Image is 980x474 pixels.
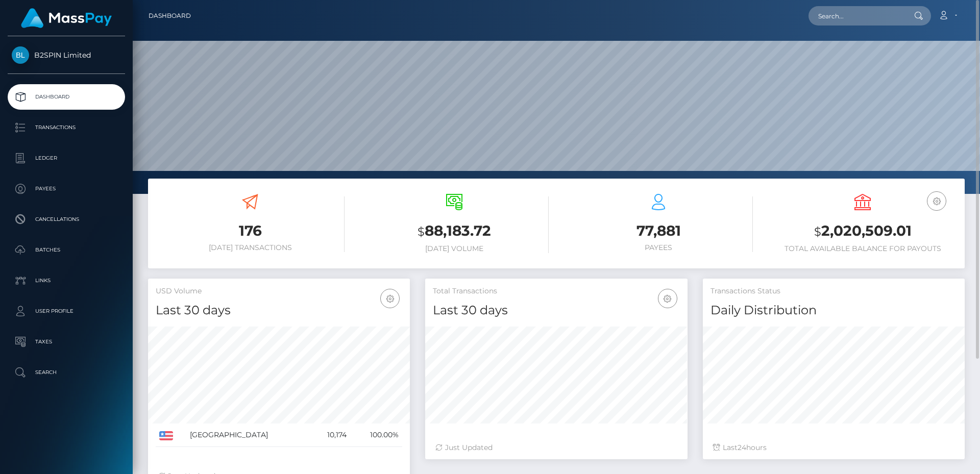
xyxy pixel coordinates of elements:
a: Search [8,360,125,385]
span: B2SPIN Limited [8,51,125,60]
h3: 88,183.72 [360,221,549,242]
small: $ [814,224,821,239]
div: Just Updated [435,442,677,453]
a: Links [8,268,125,293]
h4: Daily Distribution [710,302,957,319]
h6: Total Available Balance for Payouts [768,244,957,253]
td: [GEOGRAPHIC_DATA] [186,423,311,447]
p: Ledger [12,151,121,166]
h3: 176 [156,221,345,241]
h4: Last 30 days [433,302,679,319]
a: Dashboard [8,84,125,110]
h5: Total Transactions [433,286,679,296]
a: Taxes [8,329,125,355]
p: Cancellations [12,212,121,227]
a: Payees [8,176,125,202]
p: Batches [12,242,121,258]
input: Search... [808,6,904,26]
h4: Last 30 days [156,302,402,319]
p: User Profile [12,304,121,319]
small: $ [418,224,425,239]
a: Dashboard [149,5,191,27]
h3: 77,881 [564,221,753,241]
a: User Profile [8,298,125,324]
h6: Payees [564,243,753,252]
a: Ledger [8,145,125,171]
a: Cancellations [8,207,125,232]
span: 24 [738,443,746,452]
a: Transactions [8,115,125,140]
a: Batches [8,237,125,263]
h5: USD Volume [156,286,402,296]
p: Transactions [12,120,121,135]
h6: [DATE] Volume [360,244,549,253]
h6: [DATE] Transactions [156,243,345,252]
h3: 2,020,509.01 [768,221,957,242]
h5: Transactions Status [710,286,957,296]
p: Taxes [12,334,121,350]
td: 100.00% [350,423,403,447]
img: US.png [159,431,173,440]
p: Dashboard [12,89,121,105]
td: 10,174 [311,423,350,447]
p: Links [12,273,121,288]
p: Payees [12,181,121,196]
img: MassPay Logo [21,8,112,28]
p: Search [12,365,121,380]
div: Last hours [713,442,954,453]
img: B2SPIN Limited [12,46,29,64]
